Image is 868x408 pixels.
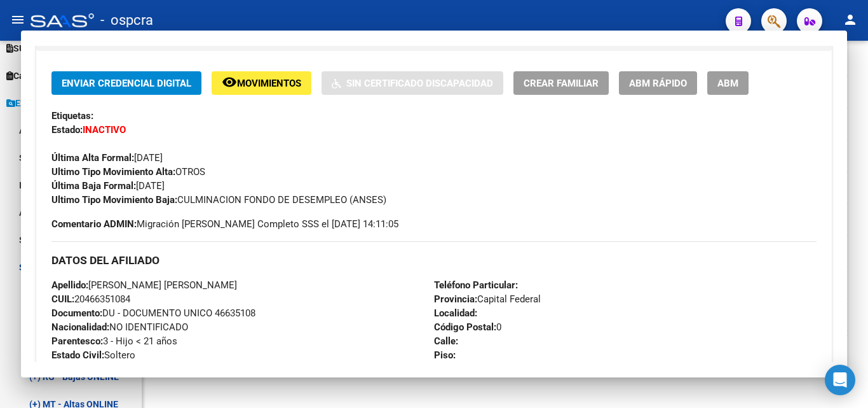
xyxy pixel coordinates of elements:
span: - ospcra [100,6,153,34]
span: 20466351084 [51,293,130,305]
span: [DATE] [51,152,163,164]
strong: Código Postal: [434,321,496,333]
strong: Calle: [434,335,458,347]
span: ABM [717,78,738,89]
span: Movimientos [237,78,301,89]
span: [DATE] [51,180,165,192]
mat-icon: menu [10,12,25,27]
button: Sin Certificado Discapacidad [322,71,503,95]
span: Sin Certificado Discapacidad [346,78,493,89]
span: OTROS [51,166,205,178]
span: Crear Familiar [524,78,599,89]
strong: Nacionalidad: [51,321,109,333]
strong: CUIL: [51,293,74,305]
mat-icon: remove_red_eye [222,74,237,90]
strong: Piso: [434,349,456,361]
span: ABM Rápido [629,78,687,89]
strong: Apellido: [51,279,88,291]
button: ABM Rápido [619,71,697,95]
span: Migración [PERSON_NAME] Completo SSS el [DATE] 14:11:05 [51,217,398,231]
span: Casos / Tickets [6,69,75,83]
strong: Comentario ADMIN: [51,218,137,230]
span: Soltero [51,349,135,361]
span: Enviar Credencial Digital [62,78,191,89]
strong: Ultimo Tipo Movimiento Baja: [51,194,177,206]
strong: INACTIVO [83,124,126,136]
span: SURGE [6,41,42,55]
button: ABM [707,71,749,95]
strong: Ultimo Tipo Movimiento Alta: [51,166,175,178]
span: DU - DOCUMENTO UNICO 46635108 [51,307,255,319]
strong: Estado Civil: [51,349,104,361]
button: Crear Familiar [513,71,609,95]
div: Open Intercom Messenger [825,365,855,395]
strong: Última Baja Formal: [51,180,136,192]
strong: Última Alta Formal: [51,152,134,164]
span: Capital Federal [434,293,541,305]
button: Enviar Credencial Digital [51,71,201,95]
mat-icon: person [843,12,858,27]
strong: Documento: [51,307,102,319]
strong: Etiquetas: [51,110,93,122]
span: [PERSON_NAME] [PERSON_NAME] [51,279,237,291]
strong: Parentesco: [51,335,103,347]
span: NO IDENTIFICADO [51,321,188,333]
strong: Provincia: [434,293,477,305]
span: 0 [434,321,501,333]
button: Movimientos [212,71,311,95]
strong: Localidad: [434,307,477,319]
span: CULMINACION FONDO DE DESEMPLEO (ANSES) [51,194,386,206]
strong: Estado: [51,124,83,136]
h3: DATOS DEL AFILIADO [51,253,817,267]
strong: Teléfono Particular: [434,279,518,291]
span: Explorador de Archivos [6,96,108,110]
span: 3 - Hijo < 21 años [51,335,177,347]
